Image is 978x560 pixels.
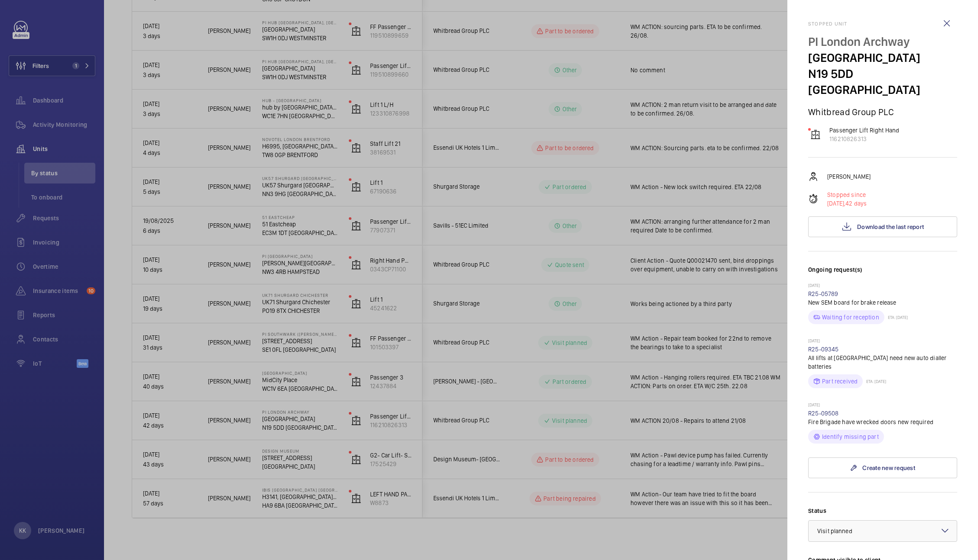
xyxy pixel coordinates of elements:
h2: Stopped unit [808,21,957,27]
span: [DATE], [827,200,845,207]
p: Whitbread Group PLC [808,106,957,117]
span: Visit planned [817,528,852,534]
p: [DATE] [808,338,957,345]
p: ETA: [DATE] [884,315,908,320]
p: Waiting for reception [822,313,879,322]
p: ETA: [DATE] [863,379,886,384]
p: Fire Brigade have wrecked doors new required [808,418,957,426]
p: New SEM board for brake release [808,298,957,307]
img: elevator.svg [810,129,821,140]
p: Identify missing part [822,432,879,441]
p: PI London Archway [808,34,957,50]
a: R25-05789 [808,290,838,297]
a: Create new request [808,457,957,478]
p: [GEOGRAPHIC_DATA] [808,50,957,66]
label: Status [808,506,957,515]
span: Download the last report [857,223,924,230]
p: [PERSON_NAME] [827,172,871,181]
p: [DATE] [808,283,957,290]
a: R25-09345 [808,346,839,353]
p: 42 days [827,199,867,208]
p: N19 5DD [GEOGRAPHIC_DATA] [808,66,957,98]
p: All lifts at [GEOGRAPHIC_DATA] need new auto dialler batteries [808,354,957,371]
p: 116210826313 [829,135,900,143]
p: [DATE] [808,402,957,409]
p: Stopped since [827,190,867,199]
h3: Ongoing request(s) [808,265,957,283]
p: Passenger Lift Right Hand [829,126,900,135]
p: Part received [822,377,858,386]
a: R25-09508 [808,410,839,417]
button: Download the last report [808,216,957,237]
